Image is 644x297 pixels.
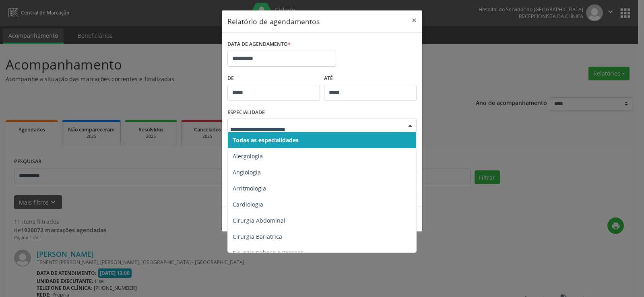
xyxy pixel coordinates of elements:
[324,72,417,85] label: ATÉ
[406,10,422,30] button: Close
[233,168,261,176] span: Angiologia
[227,16,320,27] h5: Relatório de agendamentos
[233,201,263,208] span: Cardiologia
[227,72,320,85] label: De
[233,249,303,256] span: Cirurgia Cabeça e Pescoço
[233,152,263,160] span: Alergologia
[233,217,285,224] span: Cirurgia Abdominal
[233,233,282,240] span: Cirurgia Bariatrica
[227,38,291,51] label: DATA DE AGENDAMENTO
[227,107,265,119] label: ESPECIALIDADE
[233,184,266,192] span: Arritmologia
[233,136,299,144] span: Todas as especialidades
